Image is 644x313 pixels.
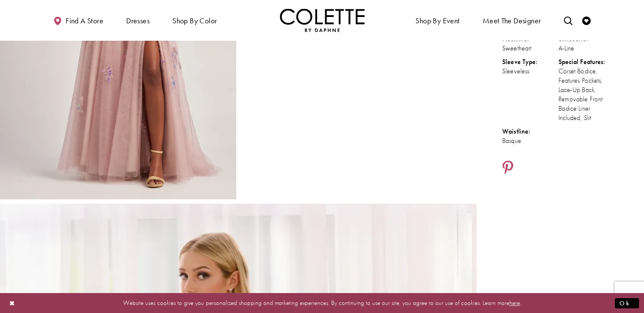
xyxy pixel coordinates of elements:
span: Meet the designer [483,17,541,25]
span: Dresses [124,8,152,32]
span: Find a store [66,17,103,25]
a: Share using Pinterest - Opens in new tab [502,160,514,176]
div: A-Line [558,44,615,53]
img: Colette by Daphne [280,8,365,32]
div: Sweetheart [502,44,558,53]
a: here [509,299,520,307]
div: Basque [502,136,558,145]
div: Sleeve Type: [502,57,558,67]
span: Shop by color [170,8,219,32]
a: Visit Home Page [280,8,365,32]
div: Special Features: [558,57,615,67]
span: Shop By Event [413,8,462,32]
button: Close Dialog [5,296,19,310]
span: Dresses [126,17,149,25]
a: Find a store [51,8,105,32]
span: Shop by color [172,17,217,25]
p: Website uses cookies to give you personalized shopping and marketing experiences. By continuing t... [61,297,583,309]
a: Check Wishlist [580,8,593,32]
a: Toggle search [561,8,574,32]
div: Waistline: [502,127,558,136]
button: Submit Dialog [615,298,639,308]
span: Shop By Event [415,17,459,25]
div: Sleeveless [502,67,558,76]
a: Meet the designer [481,8,543,32]
div: Corset Bodice, Features Pockets, Lace-Up Back, Removable Front Bodice Liner Included, Slit [558,67,615,123]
